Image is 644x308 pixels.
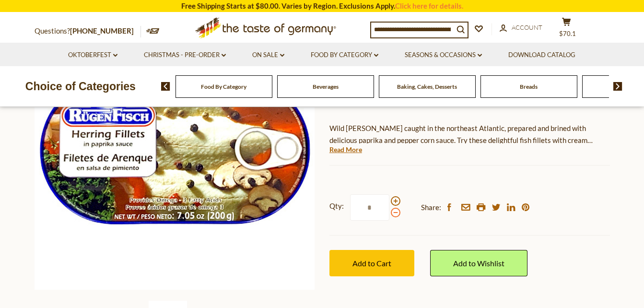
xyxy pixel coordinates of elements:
a: Oktoberfest [68,50,117,60]
a: Add to Wishlist [430,250,527,276]
a: Breads [520,83,538,90]
span: Add to Cart [352,259,391,268]
button: Add to Cart [329,250,414,276]
a: Christmas - PRE-ORDER [144,50,226,60]
img: next arrow [613,82,622,91]
p: Questions? [35,25,141,37]
a: Seasons & Occasions [405,50,482,60]
img: previous arrow [161,82,170,91]
a: Beverages [313,83,339,90]
span: $70.1 [559,30,576,37]
a: [PHONE_NUMBER] [70,26,134,35]
strong: Qty: [329,200,344,212]
span: Share: [421,201,441,213]
p: Wild [PERSON_NAME] caught in the northeast Atlantic, prepared and brined with delicious paprika a... [329,122,610,146]
a: Account [500,23,542,33]
a: Click here for details. [395,1,463,10]
span: Account [512,24,542,31]
a: Food By Category [201,83,246,90]
img: Ruegenfisch herring fillets in paprika sauce [35,9,315,290]
a: Baking, Cakes, Desserts [397,83,457,90]
a: Food By Category [311,50,378,60]
a: Read More [329,145,362,154]
input: Qty: [350,194,389,221]
a: On Sale [252,50,284,60]
a: Download Catalog [508,50,575,60]
button: $70.1 [552,17,581,41]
